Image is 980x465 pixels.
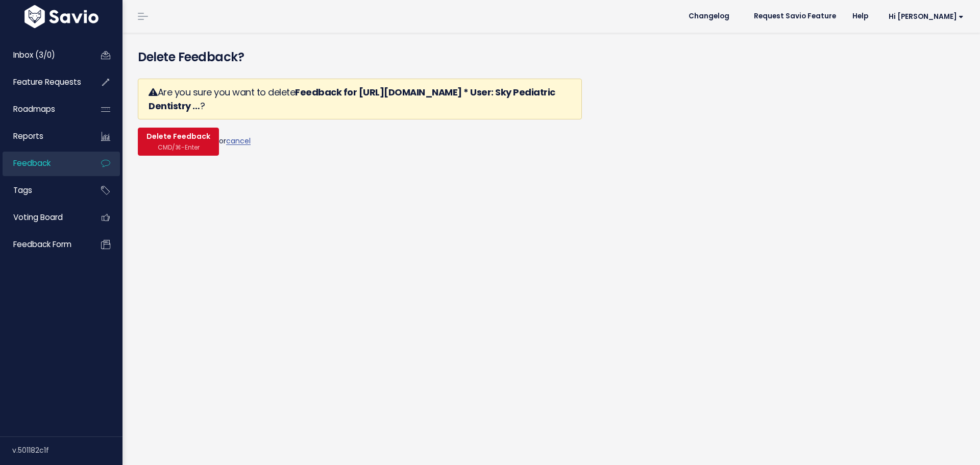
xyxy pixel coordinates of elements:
[689,13,729,20] span: Changelog
[3,43,85,67] a: Inbox (3/0)
[158,143,200,151] span: CMD/⌘-Enter
[138,79,582,156] form: or
[3,125,85,148] a: Reports
[844,9,876,24] a: Help
[13,131,43,141] span: Reports
[13,77,81,87] span: Feature Requests
[746,9,844,24] a: Request Savio Feature
[876,9,972,25] a: Hi [PERSON_NAME]
[3,97,85,121] a: Roadmaps
[149,85,571,113] h3: Are you sure you want to delete ?
[889,13,964,20] span: Hi [PERSON_NAME]
[13,239,71,250] span: Feedback form
[22,5,101,28] img: logo-white.9d6f32f41409.svg
[138,128,219,156] button: Delete Feedback CMD/⌘-Enter
[12,437,122,463] div: v.501182c1f
[3,152,85,175] a: Feedback
[3,70,85,94] a: Feature Requests
[13,158,51,168] span: Feedback
[3,206,85,229] a: Voting Board
[3,233,85,256] a: Feedback form
[3,179,85,202] a: Tags
[149,86,555,112] strong: Feedback for [URL][DOMAIN_NAME] * User: Sky Pediatric Dentistry …
[138,48,965,66] h4: Delete Feedback?
[13,185,32,195] span: Tags
[146,132,210,141] span: Delete Feedback
[13,50,55,60] span: Inbox (3/0)
[13,104,55,114] span: Roadmaps
[13,212,63,223] span: Voting Board
[226,136,251,146] a: cancel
